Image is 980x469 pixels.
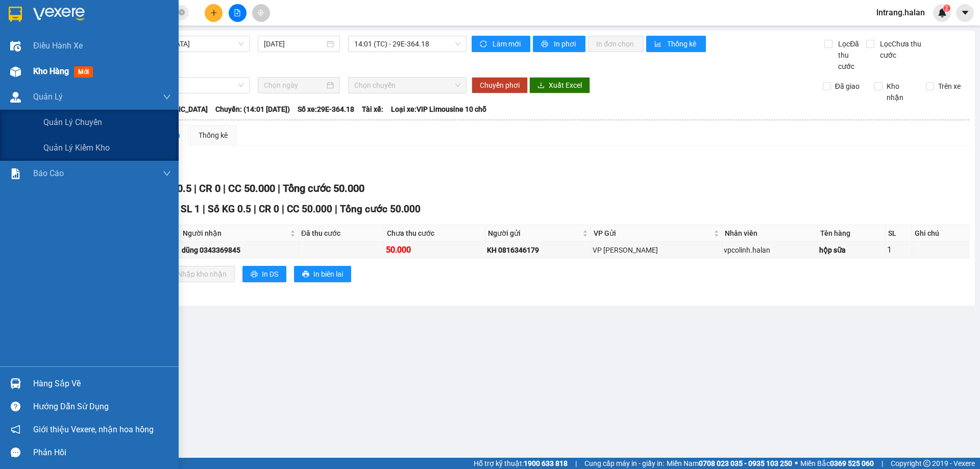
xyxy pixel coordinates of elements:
[299,225,384,242] th: Đã thu cước
[529,77,590,93] button: downloadXuất Excel
[584,458,664,469] span: Cung cấp máy in - giấy in:
[43,116,102,129] span: Quản lý chuyến
[883,81,918,103] span: Kho nhận
[10,168,21,179] img: solution-icon
[868,6,933,19] span: lntrang.halan
[386,243,483,256] div: 50.000
[33,376,171,391] div: Hàng sắp về
[298,104,354,115] span: Số xe: 29E-364.18
[210,9,217,16] span: plus
[183,228,288,239] span: Người nhận
[886,225,912,242] th: SL
[354,36,460,52] span: 14:01 (TC) - 29E-364.18
[234,9,241,16] span: file-add
[575,458,577,469] span: |
[881,458,883,469] span: |
[554,38,577,50] span: In phơi
[208,203,251,215] span: Số KG 0.5
[264,38,325,50] input: 11/10/2025
[302,270,309,279] span: printer
[264,80,325,91] input: Chọn ngày
[887,243,910,256] div: 1
[533,36,585,52] button: printerIn phơi
[354,78,460,93] span: Chọn chuyến
[391,104,486,115] span: Loại xe: VIP Limousine 10 chỗ
[831,81,864,92] span: Đã giao
[43,141,110,154] span: Quản lý kiểm kho
[472,77,528,93] button: Chuyển phơi
[33,445,171,460] div: Phản hồi
[945,5,948,12] span: 2
[229,4,247,22] button: file-add
[163,169,171,178] span: down
[33,399,171,414] div: Hướng dẫn sử dụng
[33,39,83,52] span: Điều hành xe
[242,266,286,282] button: printerIn DS
[722,225,818,242] th: Nhân viên
[182,244,297,256] div: dũng 0343369845
[33,423,154,436] span: Giới thiệu Vexere, nhận hoa hồng
[294,266,351,282] button: printerIn biên lai
[199,182,220,194] span: CR 0
[819,244,884,256] div: hộp sữa
[10,92,21,103] img: warehouse-icon
[10,41,21,52] img: warehouse-icon
[33,90,63,103] span: Quản Lý
[257,9,264,16] span: aim
[384,225,485,242] th: Chưa thu cước
[228,182,275,194] span: CC 50.000
[961,8,970,17] span: caret-down
[591,242,722,258] td: VP Cổ Linh
[252,4,270,22] button: aim
[163,93,171,101] span: down
[362,104,383,115] span: Tài xế:
[215,104,290,115] span: Chuyến: (14:01 [DATE])
[194,182,197,194] span: |
[956,4,974,22] button: caret-down
[667,38,698,50] span: Thống kê
[74,66,93,78] span: mới
[699,459,792,467] strong: 0708 023 035 - 0935 103 250
[480,40,488,48] span: sync
[259,203,279,215] span: CR 0
[667,458,792,469] span: Miền Nam
[340,203,421,215] span: Tổng cước 50.000
[33,167,64,180] span: Báo cáo
[203,203,205,215] span: |
[472,36,530,52] button: syncLàm mới
[923,460,930,467] span: copyright
[251,270,258,279] span: printer
[11,425,20,434] span: notification
[10,66,21,77] img: warehouse-icon
[943,5,950,12] sup: 2
[223,182,226,194] span: |
[541,40,550,48] span: printer
[834,38,866,72] span: Lọc Đã thu cước
[594,228,712,239] span: VP Gửi
[795,461,798,465] span: ⚪️
[537,82,545,90] span: download
[313,268,343,280] span: In biên lai
[493,38,522,50] span: Làm mới
[199,130,228,141] div: Thống kê
[593,244,720,256] div: VP [PERSON_NAME]
[278,182,280,194] span: |
[10,378,21,389] img: warehouse-icon
[179,9,185,15] span: close-circle
[33,66,69,76] span: Kho hàng
[934,81,965,92] span: Trên xe
[254,203,256,215] span: |
[11,448,20,457] span: message
[938,8,947,17] img: icon-new-feature
[912,225,969,242] th: Ghi chú
[181,203,200,215] span: SL 1
[800,458,874,469] span: Miền Bắc
[335,203,337,215] span: |
[262,268,278,280] span: In DS
[282,203,284,215] span: |
[158,266,235,282] button: downloadNhập kho nhận
[724,244,816,256] div: vpcolinh.halan
[9,7,22,22] img: logo-vxr
[588,36,644,52] button: In đơn chọn
[287,203,332,215] span: CC 50.000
